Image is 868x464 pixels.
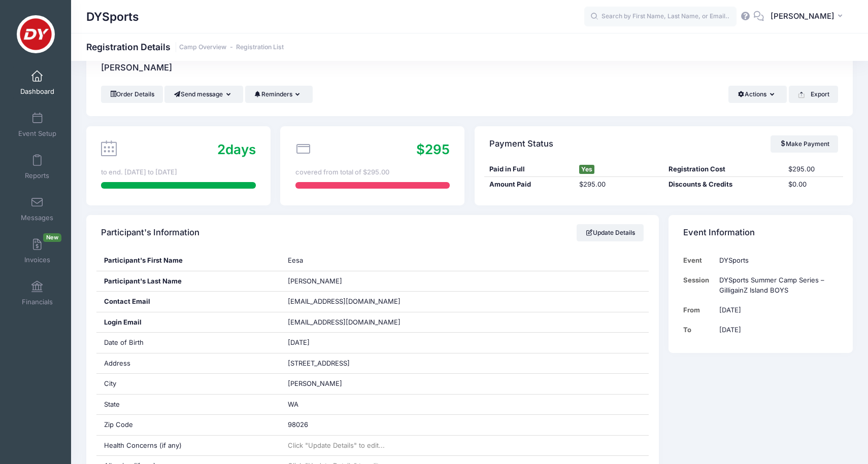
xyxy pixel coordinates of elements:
div: State [96,395,281,415]
a: Event Setup [13,107,61,142]
div: days [217,139,256,159]
div: $295.00 [574,180,664,190]
h1: Registration Details [86,42,284,52]
span: [STREET_ADDRESS] [288,359,350,367]
span: Dashboard [20,87,54,96]
a: Make Payment [771,135,838,153]
a: Financials [13,275,61,311]
span: New [43,233,61,242]
img: DYSports [17,15,55,53]
a: Reports [13,149,61,185]
td: To [683,320,714,340]
a: Order Details [101,86,163,103]
span: Messages [21,213,53,222]
span: [PERSON_NAME] [288,277,342,285]
div: Zip Code [96,415,281,435]
td: [DATE] [714,300,838,320]
a: Dashboard [13,65,61,100]
div: Amount Paid [484,180,574,190]
h1: DYSports [86,5,139,28]
button: [PERSON_NAME] [764,5,853,28]
button: Export [789,86,838,103]
span: Yes [579,165,594,174]
h4: Payment Status [489,129,553,158]
span: [PERSON_NAME] [771,11,834,22]
span: 98026 [288,420,308,429]
span: [DATE] [288,338,310,346]
td: From [683,300,714,320]
span: Click "Update Details" to edit... [288,441,385,449]
div: to end. [DATE] to [DATE] [101,167,255,177]
div: City [96,374,281,394]
div: Health Concerns (if any) [96,436,281,456]
span: Reports [25,171,49,180]
span: Event Setup [18,129,56,138]
h4: Participant's Information [101,219,199,247]
div: Participant's First Name [96,251,281,271]
span: Invoices [24,256,50,264]
div: Registration Cost [663,164,783,174]
a: Update Details [577,224,644,241]
h4: Event Information [683,219,755,247]
div: Participant's Last Name [96,271,281,292]
span: Financials [22,298,53,306]
span: WA [288,400,298,408]
div: Discounts & Credits [663,180,783,190]
div: $295.00 [783,164,843,174]
div: Date of Birth [96,333,281,353]
td: Event [683,251,714,270]
div: Contact Email [96,292,281,312]
td: DYSports [714,251,838,270]
span: 2 [217,141,225,157]
span: [EMAIL_ADDRESS][DOMAIN_NAME] [288,297,400,305]
input: Search by First Name, Last Name, or Email... [584,7,737,27]
button: Send message [164,86,243,103]
span: $295 [416,141,450,157]
td: DYSports Summer Camp Series – GilligainZ Island BOYS [714,270,838,300]
button: Actions [728,86,787,103]
button: Reminders [245,86,313,103]
a: Registration List [236,44,284,51]
div: Login Email [96,312,281,333]
a: Messages [13,191,61,227]
a: Camp Overview [179,44,226,51]
div: Paid in Full [484,164,574,174]
span: [EMAIL_ADDRESS][DOMAIN_NAME] [288,317,415,328]
div: covered from total of $295.00 [295,167,450,177]
span: [PERSON_NAME] [288,379,342,387]
td: Session [683,270,714,300]
td: [DATE] [714,320,838,340]
div: Address [96,353,281,374]
span: Eesa [288,256,303,264]
a: InvoicesNew [13,233,61,269]
div: $0.00 [783,180,843,190]
h4: [PERSON_NAME] [101,54,172,83]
